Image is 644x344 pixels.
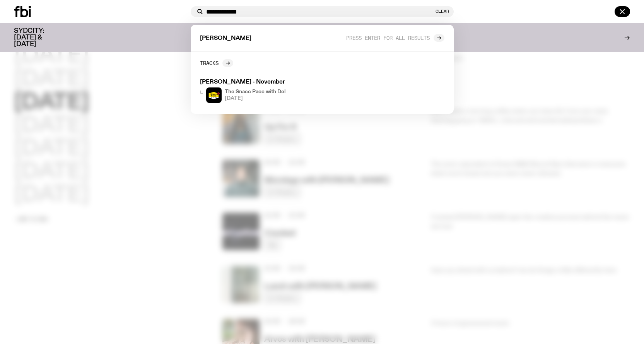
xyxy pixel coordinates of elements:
h2: Tracks [200,60,219,66]
button: Clear [436,9,449,14]
span: [DATE] [225,96,285,101]
span: [PERSON_NAME] [200,36,251,41]
span: Press enter for all results [346,35,430,41]
h4: The Snacc Pacc with Del [225,89,285,94]
a: Press enter for all results [346,34,444,42]
a: [PERSON_NAME] - NovemberThe Snacc Pacc with Del logoThe Snacc Pacc with Del[DATE] [197,76,345,106]
a: Tracks [200,59,233,67]
img: The Snacc Pacc with Del logo [206,87,222,103]
h3: [PERSON_NAME] - November [200,79,342,85]
h3: SYDCITY: [DATE] & [DATE] [14,28,63,48]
